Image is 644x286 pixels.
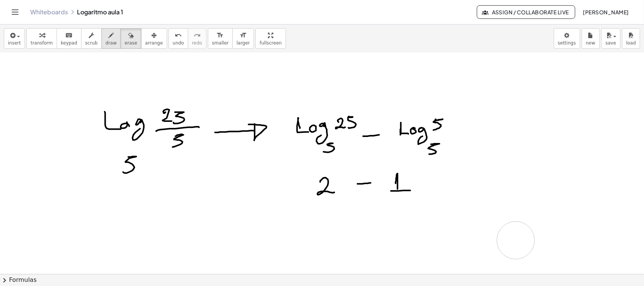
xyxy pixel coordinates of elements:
span: save [606,40,616,46]
span: keypad [61,40,77,46]
button: keyboardkeypad [57,28,81,49]
button: draw [101,28,121,49]
button: insert [4,28,25,49]
button: settings [554,28,580,49]
span: redo [192,40,202,46]
span: insert [8,40,21,46]
span: new [586,40,595,46]
button: [PERSON_NAME] [577,5,635,19]
button: fullscreen [255,28,286,49]
i: redo [194,31,201,40]
button: Toggle navigation [9,6,21,18]
span: undo [173,40,184,46]
button: format_sizesmaller [208,28,233,49]
button: transform [26,28,57,49]
i: keyboard [65,31,72,40]
span: draw [106,40,117,46]
span: arrange [145,40,163,46]
span: load [626,40,636,46]
span: scrub [85,40,98,46]
span: transform [31,40,53,46]
button: undoundo [169,28,188,49]
i: undo [175,31,182,40]
button: Assign / Collaborate Live [477,5,575,19]
span: larger [237,40,250,46]
button: load [622,28,640,49]
button: arrange [141,28,167,49]
span: settings [558,40,576,46]
span: fullscreen [260,40,281,46]
button: erase [120,28,141,49]
button: format_sizelarger [232,28,254,49]
button: scrub [81,28,102,49]
i: format_size [240,31,247,40]
span: erase [124,40,137,46]
a: Whiteboards [30,8,68,16]
span: [PERSON_NAME] [583,9,629,15]
span: smaller [212,40,229,46]
button: new [582,28,600,49]
button: save [601,28,621,49]
i: format_size [217,31,224,40]
button: redoredo [188,28,206,49]
span: Assign / Collaborate Live [483,9,569,15]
